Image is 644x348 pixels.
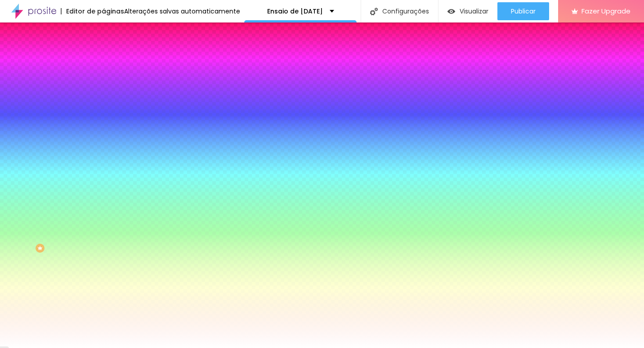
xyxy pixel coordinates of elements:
img: Icone [370,8,378,15]
span: Publicar [511,8,536,15]
button: Visualizar [438,2,497,20]
span: Fazer Upgrade [581,7,631,15]
button: Publicar [497,2,549,20]
img: view-1.svg [447,8,455,15]
p: Ensaio de [DATE] [267,8,323,14]
span: Visualizar [460,8,488,15]
div: Alterações salvas automaticamente [124,8,240,14]
div: Editor de páginas [61,8,124,14]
